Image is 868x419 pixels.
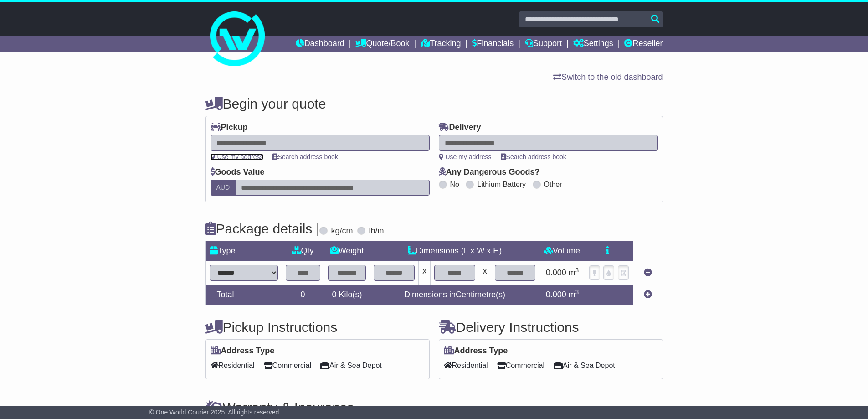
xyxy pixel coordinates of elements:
[211,346,275,356] label: Address Type
[211,180,236,196] label: AUD
[149,409,281,416] span: © One World Courier 2025. All rights reserved.
[546,268,566,277] span: 0.000
[544,180,562,189] label: Other
[477,180,526,189] label: Lithium Battery
[370,285,539,305] td: Dimensions in Centimetre(s)
[272,153,338,160] a: Search address book
[332,290,336,299] span: 0
[205,320,430,335] h4: Pickup Instructions
[439,153,492,160] a: Use my address
[553,72,663,82] a: Switch to the old dashboard
[421,36,461,52] a: Tracking
[644,290,652,299] a: Add new item
[370,241,539,261] td: Dimensions (L x W x H)
[575,289,579,295] sup: 3
[644,268,652,277] a: Remove this item
[211,358,255,372] span: Residential
[501,153,566,160] a: Search address book
[444,358,488,372] span: Residential
[554,358,615,372] span: Air & Sea Depot
[282,241,324,261] td: Qty
[211,167,265,177] label: Goods Value
[624,36,663,52] a: Reseller
[211,153,263,160] a: Use my address
[525,36,562,52] a: Support
[205,241,282,261] td: Type
[205,285,282,305] td: Total
[575,267,579,274] sup: 3
[205,400,663,415] h4: Warranty & Insurance
[331,226,353,236] label: kg/cm
[264,358,311,372] span: Commercial
[472,36,514,52] a: Financials
[569,268,579,277] span: m
[296,36,344,52] a: Dashboard
[419,261,431,285] td: x
[479,261,491,285] td: x
[324,241,370,261] td: Weight
[539,241,585,261] td: Volume
[369,226,384,236] label: lb/in
[320,358,382,372] span: Air & Sea Depot
[205,96,663,111] h4: Begin your quote
[355,36,409,52] a: Quote/Book
[324,285,370,305] td: Kilo(s)
[444,346,508,356] label: Address Type
[569,290,579,299] span: m
[439,167,540,177] label: Any Dangerous Goods?
[439,320,663,335] h4: Delivery Instructions
[546,290,566,299] span: 0.000
[573,36,613,52] a: Settings
[439,123,481,133] label: Delivery
[205,221,320,236] h4: Package details |
[450,180,459,189] label: No
[282,285,324,305] td: 0
[497,358,544,372] span: Commercial
[211,123,248,133] label: Pickup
